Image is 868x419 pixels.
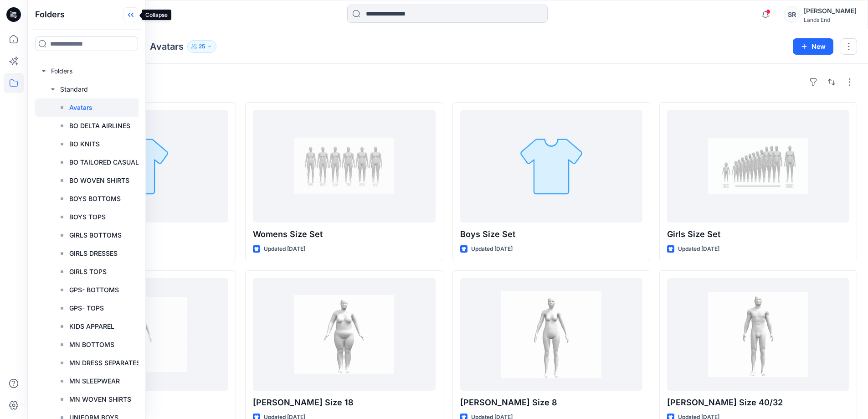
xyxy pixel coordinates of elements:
p: [PERSON_NAME] Size 8 [460,396,642,409]
p: Updated [DATE] [678,244,719,254]
a: Wendy Size 18 [253,278,435,391]
p: KIDS APPAREL [69,321,114,332]
p: MN BOTTOMS [69,339,114,350]
p: GPS- BOTTOMS [69,285,119,295]
p: BO WOVEN SHIRTS [69,175,129,186]
p: Girls Size Set [667,228,849,241]
p: GIRLS TOPS [69,266,107,277]
button: New [793,38,833,55]
p: [PERSON_NAME] Size 18 [253,396,435,409]
p: BO TAILORED CASUAL [69,157,139,168]
p: MN DRESS SEPARATES [69,357,140,368]
p: MN WOVEN SHIRTS [69,394,131,405]
p: 25 [199,41,205,52]
p: BOYS TOPS [69,212,106,222]
p: BO DELTA AIRLINES [69,120,130,131]
p: Boys Size Set [460,228,642,241]
p: Updated [DATE] [471,244,513,254]
p: GIRLS BOTTOMS [69,230,122,241]
a: Bess OW Size 8 [460,278,642,391]
p: GIRLS DRESSES [69,248,118,259]
div: SR [784,6,800,23]
p: Updated [DATE] [264,244,305,254]
p: MN SLEEPWEAR [69,376,120,387]
a: Womens Size Set [253,110,435,222]
p: Avatars [150,40,184,53]
p: BO KNITS [69,139,100,150]
p: [PERSON_NAME] Size 40/32 [667,396,849,409]
a: Chris Size 40/32 [667,278,849,391]
div: Lands End [804,16,857,23]
p: Avatars [69,102,92,113]
button: 25 [187,40,216,53]
p: Womens Size Set [253,228,435,241]
p: BOYS BOTTOMS [69,193,121,204]
a: Boys Size Set [460,110,642,222]
a: Girls Size Set [667,110,849,222]
p: GPS- TOPS [69,303,104,314]
div: [PERSON_NAME] [804,5,857,16]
